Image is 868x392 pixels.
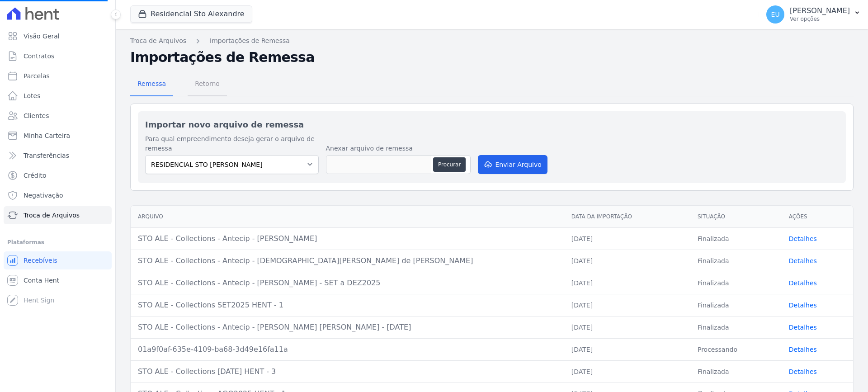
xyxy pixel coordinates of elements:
th: Data da Importação [564,206,690,228]
a: Retorno [188,73,227,96]
a: Remessa [130,73,173,96]
p: Ver opções [790,15,850,23]
a: Importações de Remessa [210,36,290,46]
td: [DATE] [564,316,690,338]
span: Lotes [24,91,41,100]
button: Enviar Arquivo [478,155,547,174]
a: Parcelas [4,67,112,85]
a: Recebíveis [4,251,112,269]
td: [DATE] [564,360,690,383]
a: Clientes [4,107,112,125]
div: Plataformas [7,237,108,248]
span: Retorno [189,75,225,93]
th: Arquivo [131,206,564,228]
a: Detalhes [789,302,817,309]
span: Crédito [24,171,47,180]
a: Crédito [4,166,112,184]
div: STO ALE - Collections - Antecip - [PERSON_NAME] [138,233,557,244]
td: Finalizada [690,272,782,294]
h2: Importações de Remessa [130,49,854,66]
td: [DATE] [564,272,690,294]
a: Detalhes [789,235,817,242]
td: Finalizada [690,294,782,316]
a: Contratos [4,47,112,65]
td: Finalizada [690,227,782,250]
td: Finalizada [690,250,782,272]
button: Procurar [433,157,466,172]
div: STO ALE - Collections SET2025 HENT - 1 [138,300,557,311]
h2: Importar novo arquivo de remessa [145,118,839,131]
td: Finalizada [690,360,782,383]
button: Residencial Sto Alexandre [130,5,252,23]
span: Minha Carteira [24,131,70,140]
div: STO ALE - Collections - Antecip - [PERSON_NAME] [PERSON_NAME] - [DATE] [138,322,557,333]
a: Minha Carteira [4,127,112,145]
label: Para qual empreendimento deseja gerar o arquivo de remessa [145,134,319,153]
a: Conta Hent [4,271,112,289]
a: Detalhes [789,279,817,287]
th: Situação [690,206,782,228]
a: Transferências [4,146,112,165]
td: Finalizada [690,316,782,338]
td: [DATE] [564,227,690,250]
span: Recebíveis [24,256,57,265]
p: [PERSON_NAME] [790,6,850,15]
button: EU [PERSON_NAME] Ver opções [759,2,868,27]
a: Troca de Arquivos [130,36,186,46]
span: Transferências [24,151,69,160]
span: Negativação [24,191,63,200]
td: [DATE] [564,250,690,272]
a: Troca de Arquivos [4,206,112,224]
td: Processando [690,338,782,360]
a: Lotes [4,87,112,105]
span: Conta Hent [24,276,59,285]
label: Anexar arquivo de remessa [326,144,471,153]
div: STO ALE - Collections - Antecip - [DEMOGRAPHIC_DATA][PERSON_NAME] de [PERSON_NAME] [138,255,557,266]
div: STO ALE - Collections - Antecip - [PERSON_NAME] - SET a DEZ2025 [138,278,557,288]
td: [DATE] [564,338,690,360]
span: Contratos [24,52,54,61]
a: Detalhes [789,368,817,375]
span: Parcelas [24,71,50,80]
a: Detalhes [789,257,817,264]
nav: Tab selector [130,73,227,96]
a: Detalhes [789,346,817,353]
a: Detalhes [789,324,817,331]
div: STO ALE - Collections [DATE] HENT - 3 [138,366,557,377]
a: Visão Geral [4,27,112,45]
span: Clientes [24,111,49,120]
span: Visão Geral [24,32,60,41]
a: Negativação [4,186,112,204]
nav: Breadcrumb [130,36,854,46]
th: Ações [782,206,853,228]
span: Remessa [132,75,171,93]
td: [DATE] [564,294,690,316]
span: Troca de Arquivos [24,211,80,220]
div: 01a9f0af-635e-4109-ba68-3d49e16fa11a [138,344,557,355]
span: EU [771,11,780,18]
